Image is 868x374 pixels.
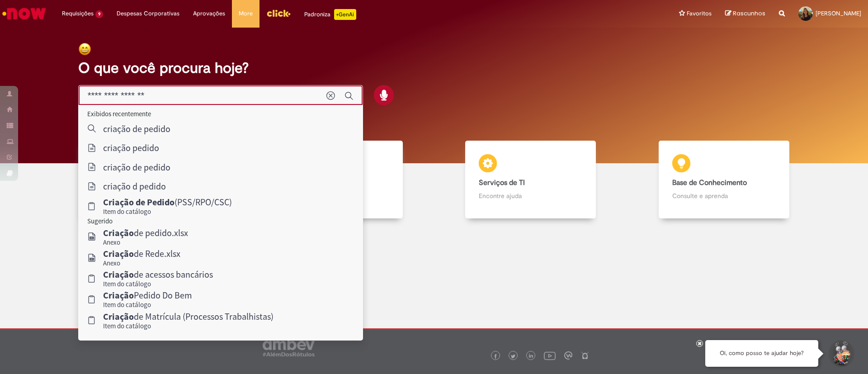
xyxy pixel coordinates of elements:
span: Despesas Corporativas [117,9,179,18]
img: logo_footer_youtube.png [544,350,556,361]
img: happy-face.png [78,43,91,56]
span: 9 [95,10,103,18]
img: logo_footer_twitter.png [511,354,515,359]
img: logo_footer_ambev_rotulo_gray.png [263,338,315,356]
a: Base de Conhecimento Consulte e aprenda [627,141,821,219]
span: Requisições [62,9,94,18]
img: logo_footer_workplace.png [564,351,572,360]
a: Serviços de TI Encontre ajuda [434,141,627,219]
img: click_logo_yellow_360x200.png [266,6,291,20]
img: logo_footer_linkedin.png [529,354,533,359]
h2: O que você procura hoje? [78,60,790,76]
span: [PERSON_NAME] [816,9,861,17]
span: More [239,9,253,18]
span: Aprovações [193,9,225,18]
div: Padroniza [304,9,356,20]
p: +GenAi [334,9,356,20]
button: Iniciar Conversa de Suporte [827,340,854,367]
span: Rascunhos [733,9,765,18]
p: Encontre ajuda [479,191,582,200]
img: logo_footer_facebook.png [493,354,498,359]
b: Base de Conhecimento [672,178,747,187]
img: ServiceNow [1,5,47,23]
a: Rascunhos [725,9,765,18]
div: Oi, como posso te ajudar hoje? [705,340,818,367]
span: Favoritos [687,9,712,18]
img: logo_footer_naosei.png [581,351,589,360]
a: Tirar dúvidas Tirar dúvidas com Lupi Assist e Gen Ai [47,141,241,219]
b: Serviços de TI [479,178,525,187]
p: Consulte e aprenda [672,191,776,200]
